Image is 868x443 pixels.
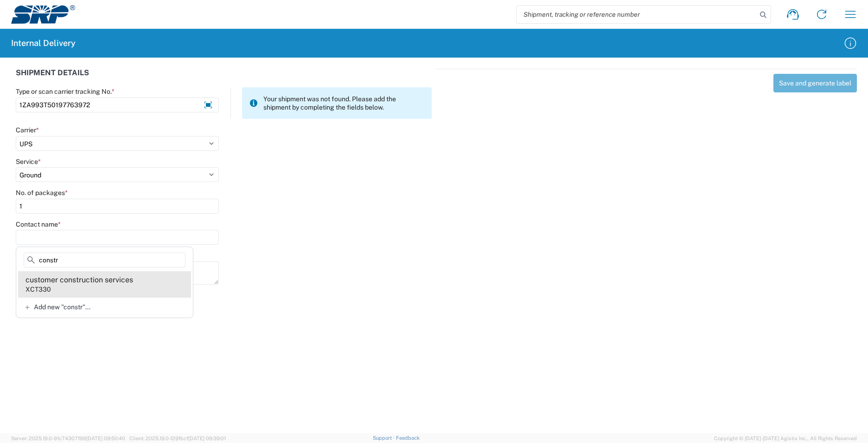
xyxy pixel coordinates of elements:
div: customer construction services [26,275,133,285]
label: No. of packages [16,189,68,197]
span: Your shipment was not found. Please add the shipment by completing the fields below. [263,95,424,111]
div: XCT330 [26,285,51,293]
a: Feedback [396,435,420,441]
div: SHIPMENT DETAILS [16,69,432,87]
img: srp [11,5,75,24]
input: Shipment, tracking or reference number [517,6,757,23]
h2: Internal Delivery [11,38,76,49]
label: Type or scan carrier tracking No. [16,87,115,96]
label: Service [16,157,41,166]
span: [DATE] 09:39:01 [188,436,226,441]
label: Carrier [16,126,39,134]
label: Contact name [16,220,61,228]
span: Server: 2025.19.0-91c74307f99 [11,436,125,441]
span: [DATE] 09:50:40 [86,436,125,441]
span: Copyright © [DATE]-[DATE] Agistix Inc., All Rights Reserved [714,434,857,443]
span: Add new "constr"... [34,303,90,311]
a: Support [373,435,396,441]
span: Client: 2025.19.0-129fbcf [129,436,226,441]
